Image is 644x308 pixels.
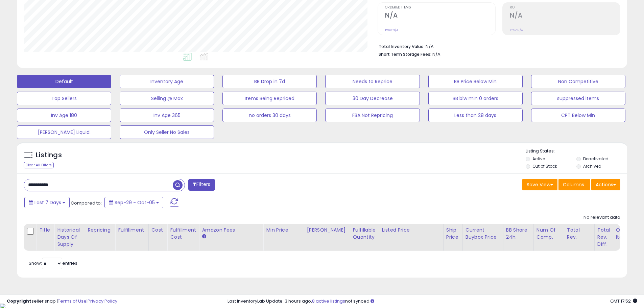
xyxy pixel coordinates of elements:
[228,298,637,305] div: Last InventoryLab Update: 3 hours ago, not synced.
[428,92,523,105] button: BB blw min 0 orders
[17,75,111,88] button: Default
[118,227,145,234] div: Fulfillment
[532,156,545,162] label: Active
[428,75,523,88] button: BB Price Below Min
[58,298,87,304] a: Terms of Use
[88,298,117,304] a: Privacy Policy
[466,227,500,241] div: Current Buybox Price
[222,92,317,105] button: Items Being Repriced
[36,150,62,160] h5: Listings
[616,227,641,241] div: Ordered Items
[532,163,557,169] label: Out of Stock
[385,6,495,9] span: Ordered Items
[428,109,523,122] button: Less than 28 days
[17,125,111,139] button: [PERSON_NAME] Liquid.
[385,28,398,32] small: Prev: N/A
[151,227,165,234] div: Cost
[222,75,317,88] button: BB Drop in 7d
[522,179,557,190] button: Save View
[34,199,61,206] span: Last 7 Days
[7,298,117,305] div: seller snap | |
[24,197,70,208] button: Last 7 Days
[120,92,214,105] button: Selling @ Max
[583,214,620,221] div: No relevant data
[325,92,420,105] button: 30 Day Decrease
[120,109,214,122] button: Inv Age 365
[353,227,376,241] div: Fulfillable Quantity
[7,298,31,304] strong: Copyright
[170,227,196,241] div: Fulfillment Cost
[115,199,155,206] span: Sep-29 - Oct-05
[312,298,345,304] a: 8 active listings
[563,181,584,188] span: Columns
[24,162,54,168] div: Clear All Filters
[506,227,531,241] div: BB Share 24h.
[188,179,215,191] button: Filters
[17,92,111,105] button: Top Sellers
[39,227,51,234] div: Title
[325,109,420,122] button: FBA Not Repricing
[222,109,317,122] button: no orders 30 days
[567,227,592,241] div: Total Rev.
[120,75,214,88] button: Inventory Age
[536,227,561,241] div: Num of Comp.
[526,148,627,155] p: Listing States:
[510,28,523,32] small: Prev: N/A
[202,234,206,240] small: Amazon Fees.
[510,6,620,9] span: ROI
[583,156,609,162] label: Deactivated
[104,197,163,208] button: Sep-29 - Oct-05
[379,44,425,49] b: Total Inventory Value:
[307,227,347,234] div: [PERSON_NAME]
[202,227,260,234] div: Amazon Fees
[583,163,601,169] label: Archived
[88,227,112,234] div: Repricing
[597,227,610,248] div: Total Rev. Diff.
[531,109,625,122] button: CPT Below Min
[71,200,102,206] span: Compared to:
[385,11,495,21] h2: N/A
[591,179,620,190] button: Actions
[446,227,460,241] div: Ship Price
[531,92,625,105] button: suppressed items
[120,125,214,139] button: Only Seller No Sales
[379,51,431,57] b: Short Term Storage Fees:
[57,227,82,248] div: Historical Days Of Supply
[382,227,440,234] div: Listed Price
[29,260,77,266] span: Show: entries
[510,11,620,21] h2: N/A
[531,75,625,88] button: Non Competitive
[432,51,440,57] span: N/A
[610,298,637,304] span: 2025-10-13 17:52 GMT
[325,75,420,88] button: Needs to Reprice
[379,42,615,50] li: N/A
[266,227,301,234] div: Min Price
[17,109,111,122] button: Inv Age 180
[558,179,590,190] button: Columns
